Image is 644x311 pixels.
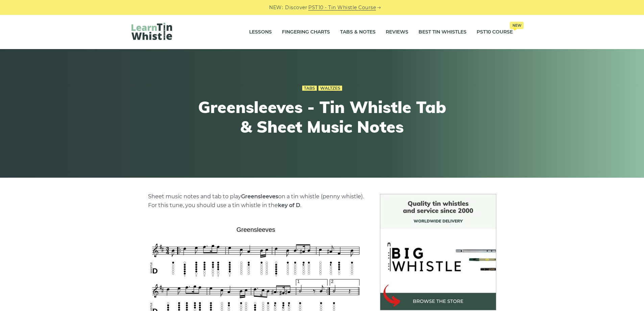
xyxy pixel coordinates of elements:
span: New [510,22,524,29]
a: Reviews [386,24,408,41]
h1: Greensleeves - Tin Whistle Tab & Sheet Music Notes [198,97,447,136]
a: Tabs [302,86,317,91]
a: Tabs & Notes [340,24,376,41]
p: Sheet music notes and tab to play on a tin whistle (penny whistle). For this tune, you should use... [148,192,364,210]
strong: key of D [278,202,300,208]
a: Fingering Charts [282,24,330,41]
a: Lessons [249,24,272,41]
a: PST10 CourseNew [477,24,513,41]
a: Waltzes [318,86,342,91]
strong: Greensleeves [241,193,278,200]
a: Best Tin Whistles [419,24,467,41]
img: BigWhistle Tin Whistle Store [380,194,496,310]
img: LearnTinWhistle.com [132,23,172,40]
